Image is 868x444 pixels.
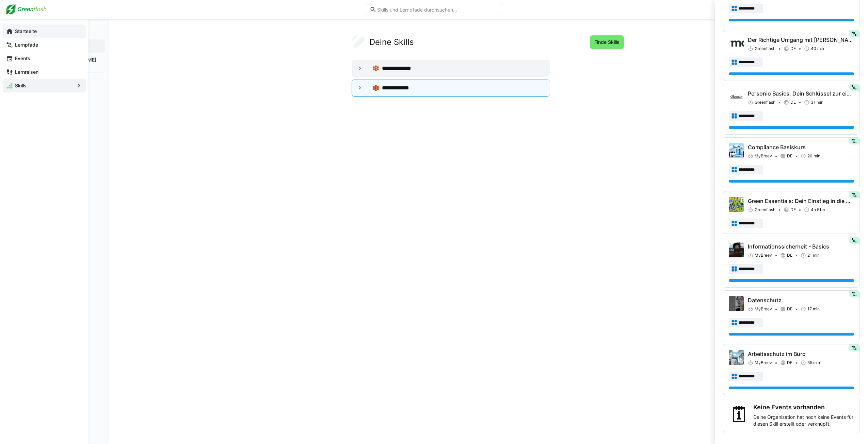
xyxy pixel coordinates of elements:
span: Greenflash [755,100,775,105]
span: DE [787,253,792,258]
img: Der Richtige Umgang mit Moss [729,36,744,51]
p: Personio Basics: Dein Schlüssel zur einfachen Systemnutzung [748,89,854,98]
img: Arbeitsschutz im Büro [729,350,744,365]
span: Greenflash [755,46,775,51]
span: 4h 51m [811,207,825,212]
span: MyBreev [755,153,772,159]
p: Arbeitsschutz im Büro [748,350,854,358]
span: 31 min [811,100,823,105]
span: MyBreev [755,253,772,258]
span: DE [790,100,796,105]
p: Informationssicherheit - Basics [748,242,854,251]
p: Compliance Basiskurs [748,143,854,151]
span: DE [790,207,796,212]
img: Informationssicherheit - Basics [729,242,744,257]
span: Finde Skills [593,39,621,46]
span: DE [787,306,792,312]
span: 40 min [811,46,824,51]
button: Finde Skills [590,35,624,49]
span: DE [790,46,796,51]
img: Datenschutz [729,296,744,311]
span: Greenflash [755,207,775,212]
span: MyBreev [755,360,772,365]
img: Compliance Basiskurs [729,143,744,158]
img: Green Essentials: Dein Einstieg in die Welt der erneuerbaren Energien [729,197,744,212]
p: Green Essentials: Dein Einstieg in die Welt der erneuerbaren Energien [748,197,854,205]
h2: Deine Skills [369,37,414,47]
h3: Keine Events vorhanden [753,404,854,411]
p: Deine Organisation hat noch keine Events für diesen Skill erstellt oder verknüpft. [753,414,854,427]
p: Der Richtige Umgang mit [PERSON_NAME] [748,36,854,44]
img: Personio Basics: Dein Schlüssel zur einfachen Systemnutzung [729,89,744,104]
span: MyBreev [755,306,772,312]
span: 55 min [807,360,820,365]
input: Skills und Lernpfade durchsuchen… [376,6,498,13]
p: Datenschutz [748,296,854,304]
span: 17 min [807,306,820,312]
span: DE [787,360,792,365]
span: 20 min [807,153,820,159]
div: 🗓 [729,404,751,427]
span: 21 min [807,253,820,258]
span: DE [787,153,792,159]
